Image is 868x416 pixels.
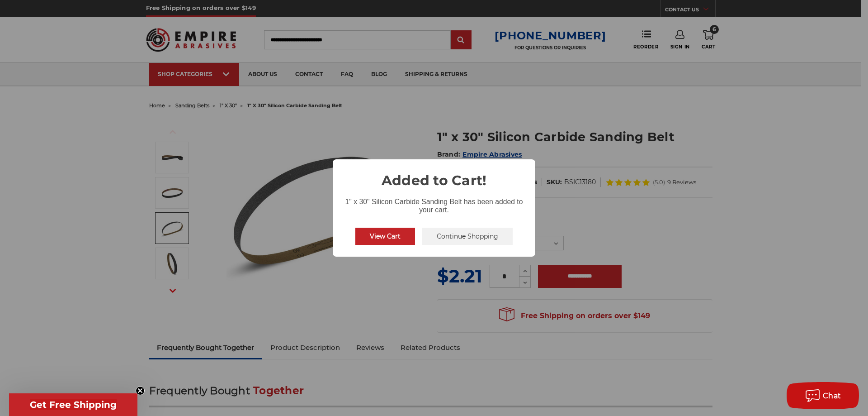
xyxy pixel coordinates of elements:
span: Chat [823,392,841,400]
div: 1" x 30" Silicon Carbide Sanding Belt has been added to your cart. [333,191,535,216]
button: Close teaser [136,386,145,395]
span: Get Free Shipping [30,399,117,410]
button: View Cart [355,228,415,245]
h2: Added to Cart! [333,159,535,191]
button: Continue Shopping [422,228,513,245]
button: Chat [787,382,859,409]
